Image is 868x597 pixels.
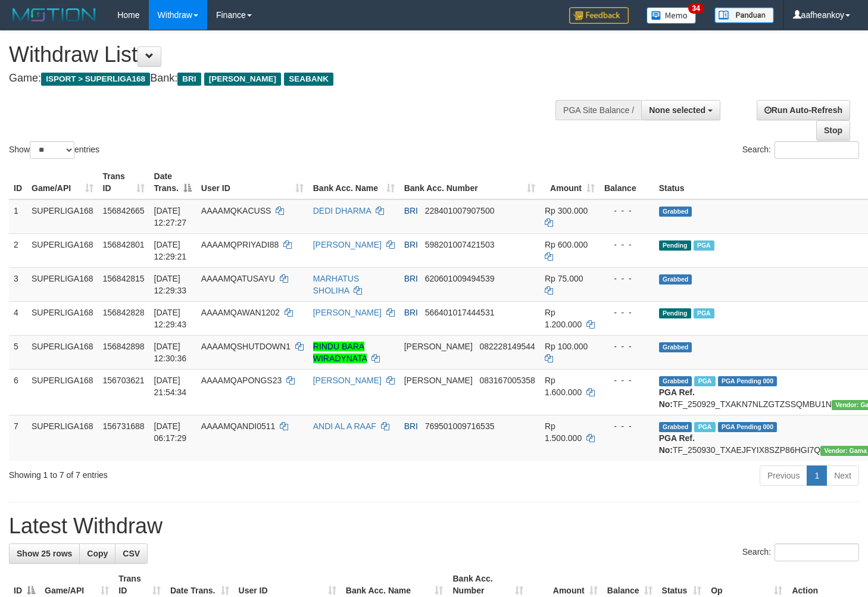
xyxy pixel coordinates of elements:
[775,543,859,561] input: Search:
[404,206,418,215] span: BRI
[201,240,279,249] span: AAAAMQPRIYADI88
[479,342,535,351] span: Copy 082228149544 to clipboard
[115,543,148,564] a: CSV
[714,7,774,23] img: panduan.png
[649,105,705,115] span: None selected
[545,274,583,283] span: Rp 75.000
[9,165,27,199] th: ID
[569,7,629,24] img: Feedback.jpg
[9,464,353,481] div: Showing 1 to 7 of 7 entries
[718,376,778,386] span: PGA Pending
[17,549,72,558] span: Show 25 rows
[103,376,145,385] span: 156703621
[79,543,115,564] a: Copy
[308,165,399,199] th: Bank Acc. Name: activate to sort column ascending
[313,376,382,385] a: [PERSON_NAME]
[284,73,333,86] span: SEABANK
[659,308,691,318] span: Pending
[103,274,145,283] span: 156842815
[425,206,495,215] span: Copy 228401007907500 to clipboard
[154,308,187,329] span: [DATE] 12:29:43
[600,165,654,199] th: Balance
[425,274,495,283] span: Copy 620601009494539 to clipboard
[404,308,418,317] span: BRI
[9,6,99,24] img: MOTION_logo.png
[399,165,540,199] th: Bank Acc. Number: activate to sort column ascending
[545,342,588,351] span: Rp 100.000
[540,165,600,199] th: Amount: activate to sort column ascending
[659,240,691,251] span: Pending
[545,421,582,443] span: Rp 1.500.000
[404,274,418,283] span: BRI
[201,376,282,385] span: AAAAMQAPONGS23
[604,205,650,217] div: - - -
[9,514,859,538] h1: Latest Withdraw
[604,374,650,386] div: - - -
[604,307,650,318] div: - - -
[27,415,98,461] td: SUPERLIGA168
[87,549,108,558] span: Copy
[555,100,641,120] div: PGA Site Balance /
[30,141,74,159] select: Showentries
[718,422,778,432] span: PGA Pending
[659,342,692,352] span: Grabbed
[826,465,859,486] a: Next
[545,376,582,397] span: Rp 1.600.000
[694,376,715,386] span: Marked by aafchhiseyha
[313,240,382,249] a: [PERSON_NAME]
[604,340,650,352] div: - - -
[41,73,150,86] span: ISPORT > SUPERLIGA168
[204,73,281,86] span: [PERSON_NAME]
[201,206,271,215] span: AAAAMQKACUSS
[154,206,187,227] span: [DATE] 12:27:27
[404,240,418,249] span: BRI
[742,543,859,561] label: Search:
[404,421,418,431] span: BRI
[201,274,275,283] span: AAAAMQATUSAYU
[479,376,535,385] span: Copy 083167005358 to clipboard
[807,465,827,486] a: 1
[27,335,98,369] td: SUPERLIGA168
[9,267,27,301] td: 3
[177,73,201,86] span: BRI
[760,465,807,486] a: Previous
[313,274,360,295] a: MARHATUS SHOLIHA
[27,233,98,267] td: SUPERLIGA168
[98,165,149,199] th: Trans ID: activate to sort column ascending
[659,422,692,432] span: Grabbed
[604,420,650,432] div: - - -
[313,421,376,431] a: ANDI AL A RAAF
[9,233,27,267] td: 2
[27,301,98,335] td: SUPERLIGA168
[694,422,715,432] span: Marked by aafromsomean
[27,369,98,415] td: SUPERLIGA168
[313,342,367,363] a: RINDU BARA WIRADYNATA
[27,165,98,199] th: Game/API: activate to sort column ascending
[103,308,145,317] span: 156842828
[604,239,650,251] div: - - -
[545,206,588,215] span: Rp 300.000
[149,165,196,199] th: Date Trans.: activate to sort column descending
[425,421,495,431] span: Copy 769501009716535 to clipboard
[27,199,98,234] td: SUPERLIGA168
[9,335,27,369] td: 5
[742,141,859,159] label: Search:
[201,342,291,351] span: AAAAMQSHUTDOWN1
[103,342,145,351] span: 156842898
[404,342,473,351] span: [PERSON_NAME]
[425,308,495,317] span: Copy 566401017444531 to clipboard
[816,120,850,140] a: Stop
[688,3,704,14] span: 34
[103,240,145,249] span: 156842801
[404,376,473,385] span: [PERSON_NAME]
[694,240,714,251] span: Marked by aafsengchandara
[9,199,27,234] td: 1
[154,376,187,397] span: [DATE] 21:54:34
[545,240,588,249] span: Rp 600.000
[103,421,145,431] span: 156731688
[201,421,276,431] span: AAAAMQANDI0511
[154,342,187,363] span: [DATE] 12:30:36
[154,240,187,261] span: [DATE] 12:29:21
[154,421,187,443] span: [DATE] 06:17:29
[123,549,140,558] span: CSV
